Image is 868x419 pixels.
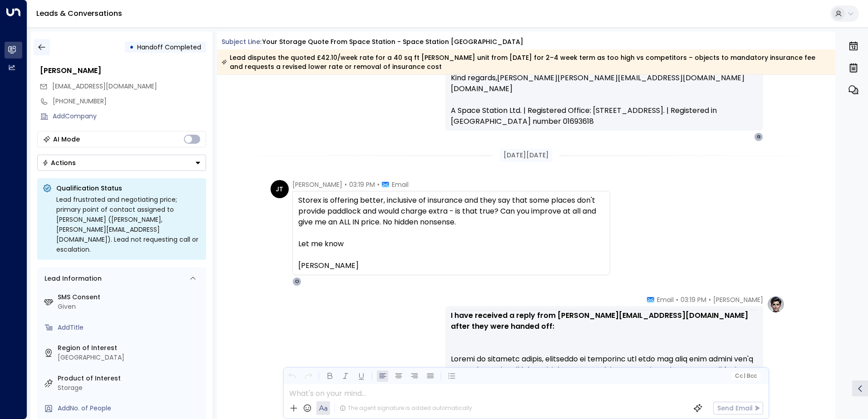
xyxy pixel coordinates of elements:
div: AI Mode [53,135,80,144]
div: [PERSON_NAME] [40,65,206,76]
div: Your storage quote from Space Station - Space Station [GEOGRAPHIC_DATA] [262,37,523,47]
button: Redo [302,370,314,382]
div: JT [271,180,289,198]
div: Lead frustrated and negotiating price; primary point of contact assigned to [PERSON_NAME] ([PERSO... [56,195,201,254]
span: [EMAIL_ADDRESS][DOMAIN_NAME] [52,82,157,91]
span: jonathantayar@hotmail.com [52,82,157,91]
div: Let me know [298,239,604,249]
span: [PERSON_NAME] [292,180,342,189]
span: • [676,295,678,304]
span: 03:19 PM [349,180,375,189]
span: • [377,180,380,189]
div: O [292,277,301,286]
button: Undo [286,370,298,382]
img: profile-logo.png [767,295,785,313]
a: Leads & Conversations [36,8,122,19]
span: Email [657,295,674,304]
span: Handoff Completed [137,43,201,52]
div: Lead disputes the quoted £42.10/week rate for a 40 sq ft [PERSON_NAME] unit from [DATE] for 2–4 w... [222,53,830,71]
div: [GEOGRAPHIC_DATA] [58,353,202,362]
div: The agent signature is added automatically [340,404,472,412]
div: [PHONE_NUMBER] [53,97,206,106]
span: | [744,373,745,379]
div: Button group with a nested menu [37,155,206,171]
span: Email [392,180,409,189]
span: Subject Line: [222,37,261,46]
p: Qualification Status [56,184,201,193]
button: Cc|Bcc [731,372,760,380]
div: Actions [42,159,76,167]
div: AddCompany [53,112,206,121]
label: Product of Interest [58,374,202,383]
span: [PERSON_NAME] [713,295,763,304]
div: AddNo. of People [58,404,202,413]
div: Lead Information [41,274,102,283]
div: [DATE][DATE] [500,149,552,162]
span: Cc Bcc [735,373,756,379]
span: • [709,295,711,304]
strong: I have received a reply from [PERSON_NAME][EMAIL_ADDRESS][DOMAIN_NAME] after they were handed off: [451,310,750,331]
label: Region of Interest [58,343,202,353]
div: G [754,132,763,141]
span: 03:19 PM [681,295,706,304]
button: Actions [37,155,206,171]
div: • [129,39,134,55]
div: Given [58,302,202,312]
div: Storex is offering better, inclusive of insurance and they say that some places don't provide pad... [298,195,604,228]
div: [PERSON_NAME] [298,260,604,271]
div: Storage [58,383,202,393]
div: AddTitle [58,323,202,332]
label: SMS Consent [58,292,202,302]
span: • [345,180,347,189]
